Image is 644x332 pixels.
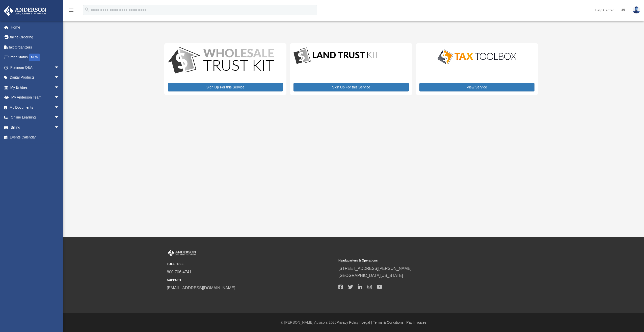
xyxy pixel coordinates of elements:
[54,122,64,133] span: arrow_drop_down
[167,270,192,274] a: 800.706.4741
[167,286,235,290] a: [EMAIL_ADDRESS][DOMAIN_NAME]
[4,132,67,143] a: Events Calendar
[167,277,335,283] small: SUPPORT
[4,62,67,73] a: Platinum Q&Aarrow_drop_down
[4,22,67,32] a: Home
[54,102,64,113] span: arrow_drop_down
[168,47,274,75] img: WS-Trust-Kit-lgo-1.jpg
[29,54,40,61] div: NEW
[4,42,67,52] a: Tax Organizers
[4,82,67,92] a: My Entitiesarrow_drop_down
[54,62,64,73] span: arrow_drop_down
[54,82,64,93] span: arrow_drop_down
[68,7,74,13] i: menu
[4,122,67,132] a: Billingarrow_drop_down
[338,273,403,278] a: [GEOGRAPHIC_DATA][US_STATE]
[4,73,64,83] a: Digital Productsarrow_drop_down
[633,6,640,14] img: User Pic
[293,47,379,65] img: LandTrust_lgo-1.jpg
[419,83,534,91] a: View Service
[293,83,409,91] a: Sign Up For this Service
[4,52,67,63] a: Order StatusNEW
[338,266,412,271] a: [STREET_ADDRESS][PERSON_NAME]
[4,92,67,103] a: My Anderson Teamarrow_drop_down
[361,320,372,324] a: Legal |
[54,73,64,83] span: arrow_drop_down
[167,250,197,256] img: Anderson Advisors Platinum Portal
[337,320,361,324] a: Privacy Policy |
[406,320,426,324] a: Pay Invoices
[54,112,64,123] span: arrow_drop_down
[4,112,67,123] a: Online Learningarrow_drop_down
[338,258,506,263] small: Headquarters & Operations
[54,92,64,103] span: arrow_drop_down
[373,320,406,324] a: Terms & Conditions |
[4,102,67,112] a: My Documentsarrow_drop_down
[4,32,67,42] a: Online Ordering
[2,6,48,16] img: Anderson Advisors Platinum Portal
[84,7,90,12] i: search
[167,262,335,267] small: TOLL FREE
[168,83,283,91] a: Sign Up For this Service
[68,9,74,13] a: menu
[63,319,644,326] div: © [PERSON_NAME] Advisors 2025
